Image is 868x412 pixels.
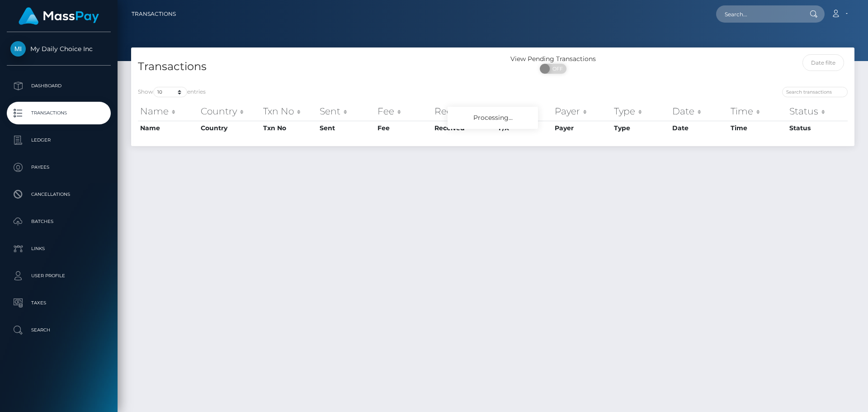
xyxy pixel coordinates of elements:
th: Time [728,102,787,120]
th: Fee [375,121,432,135]
th: Time [728,121,787,135]
a: Links [7,237,111,260]
th: Received [432,121,496,135]
th: Fee [375,102,432,120]
p: Batches [10,215,107,228]
th: Country [198,102,261,120]
th: Sent [317,121,375,135]
th: Status [787,102,848,120]
a: Ledger [7,129,111,152]
a: Cancellations [7,183,111,206]
th: Type [612,121,670,135]
th: F/X [496,102,552,120]
a: Search [7,319,111,341]
th: Received [432,102,496,120]
div: View Pending Transactions [493,54,613,64]
th: Payer [552,102,612,120]
h4: Transactions [138,59,486,75]
div: Processing... [448,107,538,129]
img: MassPay Logo [19,7,99,25]
a: Batches [7,210,111,233]
th: Name [138,102,198,120]
p: Transactions [10,106,107,120]
p: Payees [10,161,107,174]
span: My Daily Choice Inc [7,45,111,53]
th: Name [138,121,198,135]
a: Dashboard [7,75,111,97]
p: Dashboard [10,79,107,93]
p: User Profile [10,269,107,283]
th: Date [670,121,728,135]
th: Txn No [261,102,317,120]
th: Sent [317,102,375,120]
span: OFF [545,64,567,74]
th: Type [612,102,670,120]
p: Cancellations [10,188,107,201]
a: User Profile [7,265,111,287]
label: Show entries [138,87,206,97]
a: Taxes [7,292,111,314]
p: Ledger [10,133,107,147]
input: Date filter [802,54,844,71]
th: Status [787,121,848,135]
a: Transactions [7,102,111,124]
img: My Daily Choice Inc [10,41,26,57]
select: Showentries [153,87,187,97]
input: Search... [716,5,801,23]
a: Transactions [132,5,176,24]
p: Taxes [10,296,107,310]
input: Search transactions [782,87,848,97]
th: Payer [552,121,612,135]
th: Date [670,102,728,120]
p: Links [10,242,107,256]
p: Search [10,323,107,337]
th: Txn No [261,121,317,135]
a: Payees [7,156,111,179]
th: Country [198,121,261,135]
